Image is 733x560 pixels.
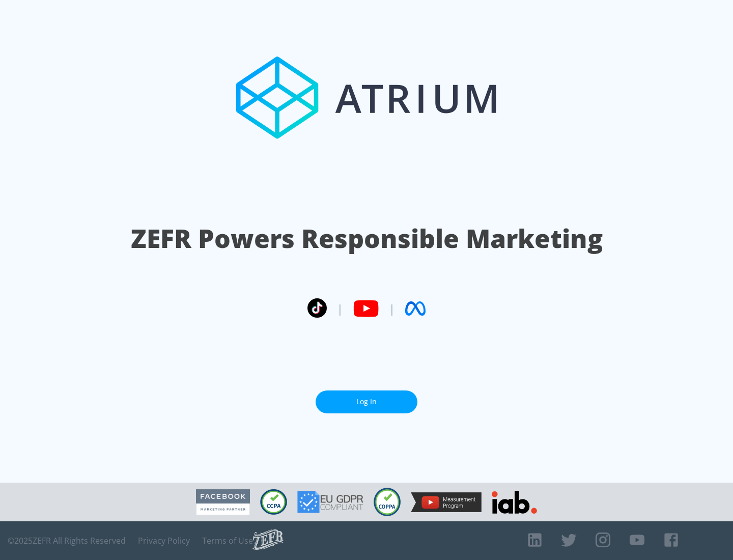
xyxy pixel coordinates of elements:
img: YouTube Measurement Program [411,492,482,512]
img: COPPA Compliant [374,488,401,516]
img: CCPA Compliant [260,489,287,515]
h1: ZEFR Powers Responsible Marketing [131,221,603,256]
img: GDPR Compliant [297,491,363,513]
a: Log In [316,390,417,413]
span: | [337,301,343,316]
img: IAB [492,491,537,514]
a: Privacy Policy [138,536,190,546]
span: | [389,301,395,316]
span: © 2025 ZEFR All Rights Reserved [8,536,126,546]
img: Facebook Marketing Partner [196,489,250,515]
a: Terms of Use [202,536,253,546]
